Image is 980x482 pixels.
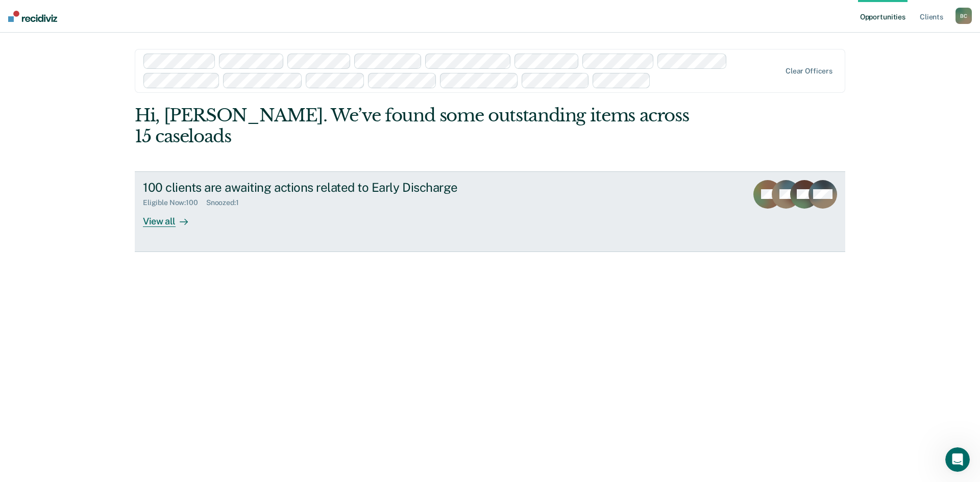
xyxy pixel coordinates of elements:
iframe: Intercom live chat [945,447,970,472]
button: BC [955,8,972,24]
div: Eligible Now : 100 [143,198,206,207]
div: B C [955,8,972,24]
div: Clear officers [786,67,832,75]
a: 100 clients are awaiting actions related to Early DischargeEligible Now:100Snoozed:1View all [135,171,845,252]
div: Snoozed : 1 [206,198,247,207]
div: 100 clients are awaiting actions related to Early Discharge [143,180,501,195]
div: View all [143,207,200,227]
img: Recidiviz [8,11,57,22]
div: Hi, [PERSON_NAME]. We’ve found some outstanding items across 15 caseloads [135,105,703,147]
